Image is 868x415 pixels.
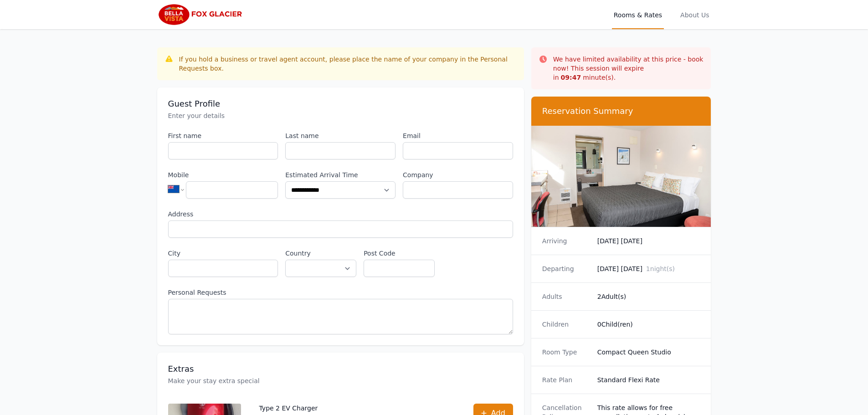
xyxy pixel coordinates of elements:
[364,249,435,258] label: Post Code
[531,126,711,227] img: Compact Queen Studio
[542,320,590,329] dt: Children
[285,170,395,179] label: Estimated Arrival Time
[259,404,455,413] p: Type 2 EV Charger
[403,170,513,179] label: Company
[542,106,700,117] h3: Reservation Summary
[168,170,278,179] label: Mobile
[646,265,675,272] span: 1 night(s)
[542,292,590,301] dt: Adults
[285,249,356,258] label: Country
[179,55,517,73] div: If you hold a business or travel agent account, please place the name of your company in the Pers...
[597,292,700,301] dd: 2 Adult(s)
[168,249,278,258] label: City
[561,74,581,81] strong: 09 : 47
[597,236,700,246] dd: [DATE] [DATE]
[597,320,700,329] dd: 0 Child(ren)
[542,264,590,273] dt: Departing
[157,4,245,26] img: Bella Vista Fox Glacier
[168,98,513,109] h3: Guest Profile
[597,264,700,273] dd: [DATE] [DATE]
[597,348,700,357] dd: Compact Queen Studio
[542,236,590,246] dt: Arriving
[168,376,513,385] p: Make your stay extra special
[168,210,513,219] label: Address
[285,131,395,140] label: Last name
[168,111,513,120] p: Enter your details
[597,375,700,384] dd: Standard Flexi Rate
[542,348,590,357] dt: Room Type
[168,288,513,297] label: Personal Requests
[553,55,704,82] p: We have limited availability at this price - book now! This session will expire in minute(s).
[403,131,513,140] label: Email
[168,364,513,374] h3: Extras
[542,375,590,384] dt: Rate Plan
[168,131,278,140] label: First name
